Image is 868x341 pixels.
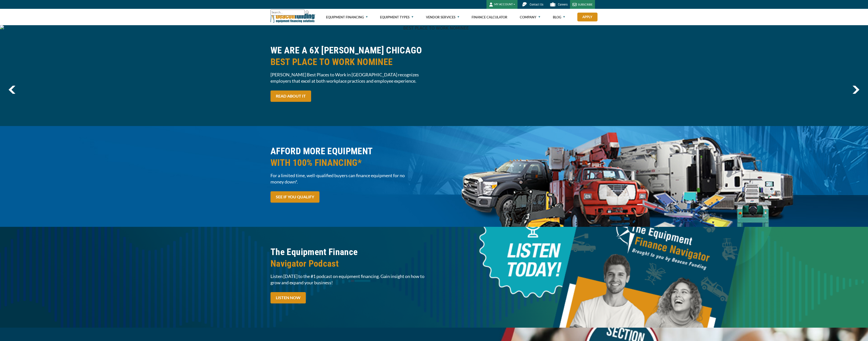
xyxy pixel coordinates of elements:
[553,9,565,25] a: Blog
[472,9,507,25] a: Finance Calculator
[852,86,859,94] a: next
[530,3,543,6] span: Contact Us
[305,10,309,14] img: Search
[270,10,305,15] input: Search
[270,145,431,169] h2: AFFORD MORE EQUIPMENT
[299,11,303,15] a: Clear search text
[558,3,567,6] span: Careers
[270,157,431,169] span: WITH 100% FINANCING*
[520,9,540,25] a: Company
[270,56,431,68] span: BEST PLACE TO WORK NOMINEE
[270,258,431,269] span: Navigator Podcast
[9,86,15,94] img: Left Navigator
[270,273,431,286] span: Listen [DATE] to the #1 podcast on equipment financing. Gain insight on how to grow and expand yo...
[326,9,368,25] a: Equipment Financing
[270,90,311,102] a: READ ABOUT IT
[577,13,598,21] a: Apply
[270,292,306,303] a: LISTEN NOW
[380,9,413,25] a: Equipment Types
[852,86,859,94] img: Right Navigator
[270,45,431,68] h2: WE ARE A 6X [PERSON_NAME] CHICAGO
[270,72,431,84] span: [PERSON_NAME] Best Places to Work in [GEOGRAPHIC_DATA] recognizes employers that excel at both wo...
[270,9,315,25] img: Beacon Funding Corporation logo
[270,172,431,185] span: For a limited time, well-qualified buyers can finance equipment for no money down*.
[270,246,431,269] h2: The Equipment Finance
[270,191,319,203] a: SEE IF YOU QUALIFY
[9,86,15,94] a: previous
[426,9,459,25] a: Vendor Services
